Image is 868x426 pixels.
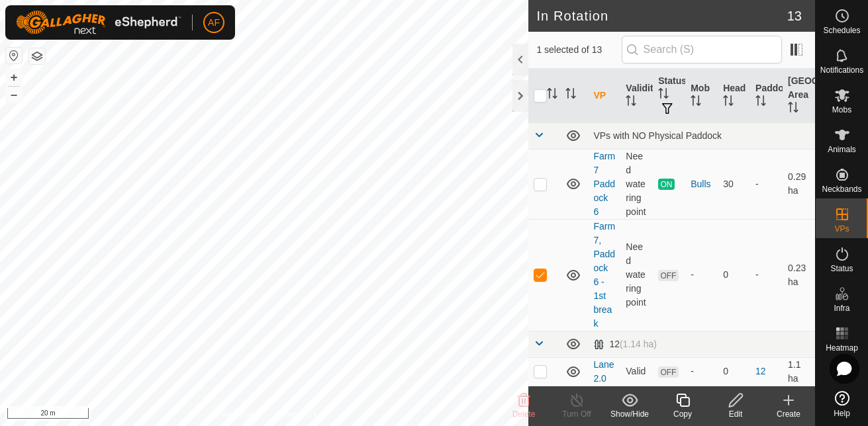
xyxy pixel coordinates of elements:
[723,97,734,108] p-sorticon: Activate to sort
[823,26,860,34] span: Schedules
[208,16,220,30] span: AF
[832,106,851,114] span: Mobs
[718,219,750,331] td: 0
[822,185,861,193] span: Neckbands
[828,146,856,153] span: Animals
[593,130,810,141] div: VPs with NO Physical Paddock
[536,8,787,24] h2: In Rotation
[212,409,262,421] a: Privacy Policy
[656,408,709,420] div: Copy
[826,344,858,352] span: Heatmap
[783,219,815,331] td: 0.23 ha
[820,66,863,74] span: Notifications
[750,69,783,123] th: Paddock
[783,69,815,123] th: [GEOGRAPHIC_DATA] Area
[691,364,712,378] div: -
[550,408,603,420] div: Turn Off
[547,90,557,101] p-sorticon: Activate to sort
[593,359,614,384] a: Lane 2.0
[787,6,802,26] span: 13
[709,408,762,420] div: Edit
[783,149,815,219] td: 0.29 ha
[603,408,656,420] div: Show/Hide
[6,69,22,85] button: +
[755,366,766,376] a: 12
[565,90,576,101] p-sorticon: Activate to sort
[816,386,868,423] a: Help
[691,268,712,282] div: -
[834,225,849,233] span: VPs
[626,97,636,108] p-sorticon: Activate to sort
[750,149,783,219] td: -
[16,11,181,34] img: Gallagher Logo
[718,357,750,386] td: 0
[593,151,615,217] a: Farm 7 Paddock 6
[755,97,766,108] p-sorticon: Activate to sort
[620,149,653,219] td: Need watering point
[6,48,22,64] button: Reset Map
[750,219,783,331] td: -
[685,69,718,123] th: Mob
[593,221,615,329] a: Farm 7, Paddock 6 - 1st break
[622,36,782,64] input: Search (S)
[6,87,22,103] button: –
[691,97,701,108] p-sorticon: Activate to sort
[620,339,657,349] span: (1.14 ha)
[658,270,678,281] span: OFF
[788,104,798,114] p-sorticon: Activate to sort
[830,265,853,273] span: Status
[593,339,657,350] div: 12
[588,69,620,123] th: VP
[658,179,674,190] span: ON
[620,219,653,331] td: Need watering point
[536,43,621,57] span: 1 selected of 13
[783,357,815,386] td: 1.1 ha
[620,69,653,123] th: Validity
[762,408,815,420] div: Create
[620,357,653,386] td: Valid
[29,48,45,64] button: Map Layers
[691,177,712,191] div: Bulls
[718,149,750,219] td: 30
[277,409,316,421] a: Contact Us
[658,366,678,378] span: OFF
[834,409,850,417] span: Help
[658,90,669,101] p-sorticon: Activate to sort
[834,304,849,312] span: Infra
[718,69,750,123] th: Head
[653,69,685,123] th: Status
